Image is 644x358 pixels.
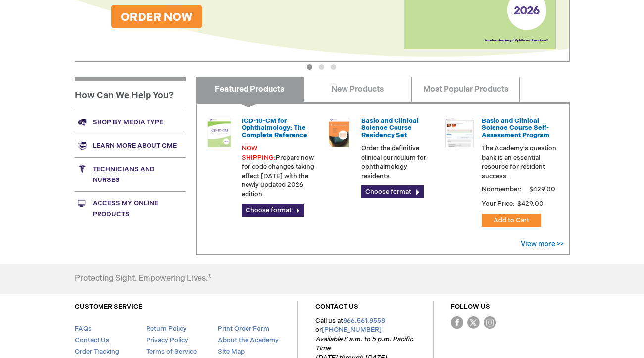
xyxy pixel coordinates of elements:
[75,348,119,356] a: Order Tracking
[204,118,234,147] img: 0120008u_42.png
[319,64,324,70] button: 2 of 3
[242,204,304,217] a: Choose format
[218,348,245,356] a: Site Map
[322,326,382,334] a: [PHONE_NUMBER]
[482,144,557,180] p: The Academy's question bank is an essential resource for resident success.
[315,303,358,311] a: CONTACT US
[482,214,541,227] button: Add to Cart
[218,325,269,333] a: Print Order Form
[494,216,529,224] span: Add to Cart
[484,316,496,329] img: instagram
[146,336,188,344] a: Privacy Policy
[528,185,557,193] span: $429.00
[451,316,463,329] img: Facebook
[445,118,474,147] img: bcscself_20.jpg
[324,118,354,147] img: 02850963u_47.png
[331,64,336,70] button: 3 of 3
[75,157,186,191] a: Technicians and nurses
[242,144,317,199] p: Prepare now for code changes taking effect [DATE] with the newly updated 2026 edition.
[242,144,276,162] font: NOW SHIPPING:
[218,336,279,344] a: About the Academy
[75,336,109,344] a: Contact Us
[482,200,515,208] strong: Your Price:
[75,134,186,157] a: Learn more about CME
[75,111,186,134] a: Shop by media type
[482,117,549,139] a: Basic and Clinical Science Course Self-Assessment Program
[146,348,197,356] a: Terms of Service
[521,240,564,248] a: View more >>
[75,274,211,283] h4: Protecting Sight. Empowering Lives.®
[343,317,385,325] a: 866.561.8558
[75,303,142,311] a: CUSTOMER SERVICE
[146,325,187,333] a: Return Policy
[482,183,522,196] strong: Nonmember:
[307,64,312,70] button: 1 of 3
[75,77,186,111] h1: How Can We Help You?
[242,117,307,139] a: ICD-10-CM for Ophthalmology: The Complete Reference
[516,200,545,208] span: $429.00
[75,191,186,226] a: Access My Online Products
[75,325,92,333] a: FAQs
[411,77,520,102] a: Most Popular Products
[361,185,424,198] a: Choose format
[361,117,419,139] a: Basic and Clinical Science Course Residency Set
[451,303,490,311] a: FOLLOW US
[196,77,304,102] a: Featured Products
[467,316,480,329] img: Twitter
[303,77,412,102] a: New Products
[361,144,437,180] p: Order the definitive clinical curriculum for ophthalmology residents.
